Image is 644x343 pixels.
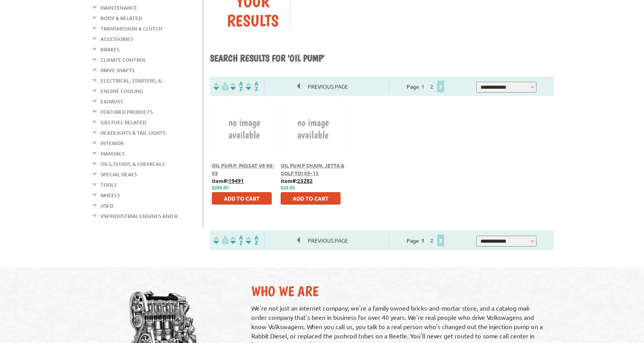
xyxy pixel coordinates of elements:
a: Engine Cooling [101,86,143,96]
a: Transmission & Clutch [101,24,162,34]
a: Exhaust [101,96,123,106]
a: Manuals [101,149,124,159]
span: 3 [437,81,444,92]
span: Previous Page [300,81,356,92]
b: item#: [212,177,244,184]
u: 19491 [228,177,244,184]
span: $29.95 [281,185,295,191]
a: Tools [101,180,117,190]
div: Page [389,234,463,247]
span: Previous Page [300,235,356,246]
img: filterpricelow.svg [213,82,229,91]
div: Page [389,80,463,93]
b: item#: [281,177,313,184]
a: Climate Control [101,55,146,65]
img: Sort by Sales Rank [244,236,260,245]
a: Body & Related [101,13,142,23]
a: Drive Shafts [101,65,135,75]
a: VW Industrial Engines and R... [101,211,181,221]
a: Used [101,201,113,211]
a: Accessories [101,34,133,44]
img: Sort by Sales Rank [244,82,260,91]
a: Special Deals [101,169,137,179]
a: 1 [419,237,426,244]
a: Featured Products [101,107,153,117]
u: 23282 [297,177,313,184]
a: Oil Pump: Passat V6 98-05 [212,162,275,176]
h2: Who We Are [251,283,546,299]
img: Sort by Headline [229,82,244,91]
span: $299.95 [212,185,228,191]
a: Maintenance [101,3,137,13]
h1: Search results for 'oil pump' [210,52,554,65]
a: 2 [428,237,435,244]
a: Gas Fuel Related [101,117,146,127]
span: 3 [437,235,444,246]
a: Brakes [101,44,119,54]
a: Interior [101,138,124,148]
span: Add to Cart [224,195,260,202]
span: Add to Cart [293,195,329,202]
a: Previous Page [297,237,356,244]
a: Oils, Fluids, & Chemicals [101,159,165,169]
button: Add to Cart [212,192,272,204]
img: Sort by Headline [229,236,244,245]
img: filterpricelow.svg [213,236,229,245]
a: Oil Pump Chain: Jetta & Golf TDI 05-12 [281,162,344,176]
a: 2 [428,83,435,90]
a: 1 [419,83,426,90]
a: Headlights & Tail Lights [101,128,165,138]
a: Electrical, Starters, &... [101,76,165,86]
button: Add to Cart [281,192,341,204]
a: Previous Page [297,83,356,90]
a: Wheels [101,190,120,200]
